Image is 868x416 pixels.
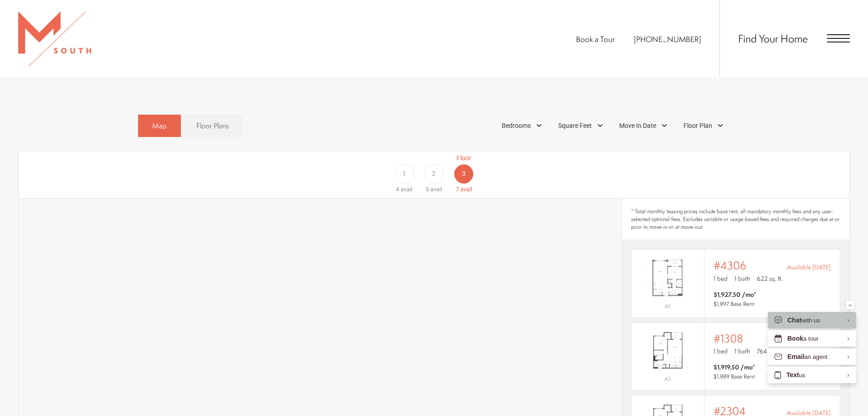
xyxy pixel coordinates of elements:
span: 2 [432,169,436,179]
a: Book a Tour [576,34,615,44]
span: A3 [664,375,671,383]
span: Available [DATE] [787,263,831,272]
span: Square Feet [558,121,592,131]
span: $1,927.50 /mo* [714,290,756,299]
a: View #1308 [631,322,840,390]
span: Move In Date [619,121,656,131]
span: 1 bed [714,274,728,283]
img: #1308 - 1 bedroom floor plan layout with 1 bathroom and 764 square feet [632,327,704,373]
span: #4306 [714,259,746,272]
a: Floor 1 [390,153,419,194]
span: Map [152,121,167,131]
a: Find Your Home [738,31,808,46]
span: #1308 [714,332,743,345]
span: 5 [426,186,429,193]
button: Open Menu [827,34,850,42]
img: MSouth [18,11,91,66]
span: $1,897 Base Rent [714,300,755,308]
span: 764 sq. ft. [757,347,782,356]
span: * Total monthly leasing prices include base rent, all mandatory monthly fees and any user-selecte... [631,208,840,231]
span: Bedrooms [502,121,531,131]
span: avail [430,186,442,193]
a: Call us at (813) 544-2303 [634,34,701,44]
span: Floor Plans [196,121,229,131]
span: $1,919.50 /mo* [714,363,755,372]
span: 1 [402,169,406,179]
span: A1 [665,302,670,310]
a: Floor 2 [419,153,449,194]
span: avail [401,186,412,193]
span: 1 bath [734,274,750,283]
span: Floor Plan [683,121,712,131]
span: $1,889 Base Rent [714,373,755,380]
span: 1 bath [734,347,750,356]
a: View #4306 [631,249,840,317]
span: 4 [396,186,399,193]
span: 622 sq. ft. [757,274,783,283]
span: 1 bed [714,347,728,356]
span: [PHONE_NUMBER] [634,34,701,44]
img: #4306 - 1 bedroom floor plan layout with 1 bathroom and 622 square feet [632,255,704,300]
